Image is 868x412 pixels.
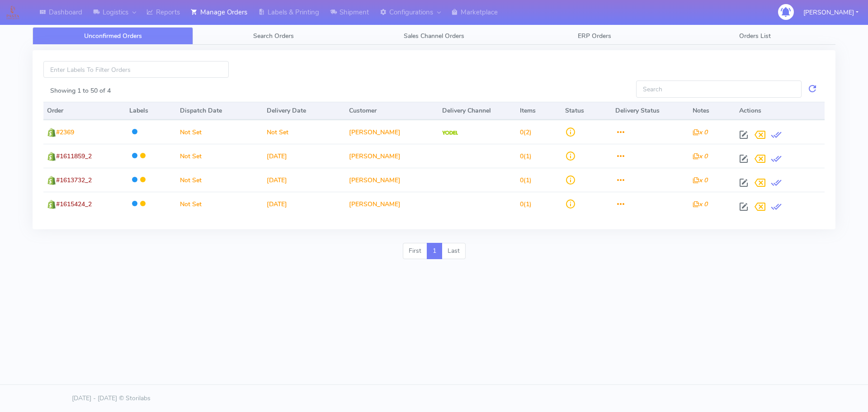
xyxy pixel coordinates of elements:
[84,32,142,40] span: Unconfirmed Orders
[263,168,345,192] td: [DATE]
[56,152,92,161] span: #1611859_2
[176,120,263,144] td: Not Set
[612,102,689,120] th: Delivery Status
[520,200,532,208] span: (1)
[56,128,74,137] span: #2369
[520,128,524,137] span: 0
[345,102,439,120] th: Customer
[43,61,229,78] input: Enter Labels To Filter Orders
[263,192,345,216] td: [DATE]
[33,27,835,45] ul: Tabs
[693,152,708,161] i: x 0
[689,102,736,120] th: Notes
[797,3,865,22] button: [PERSON_NAME]
[693,176,708,185] i: x 0
[578,32,611,40] span: ERP Orders
[520,176,532,185] span: (1)
[693,200,708,208] i: x 0
[520,152,524,161] span: 0
[516,102,561,120] th: Items
[126,102,176,120] th: Labels
[736,102,825,120] th: Actions
[253,32,294,40] span: Search Orders
[176,102,263,120] th: Dispatch Date
[427,243,442,259] a: 1
[345,144,439,168] td: [PERSON_NAME]
[263,144,345,168] td: [DATE]
[43,102,126,120] th: Order
[345,120,439,144] td: [PERSON_NAME]
[520,176,524,185] span: 0
[520,128,532,137] span: (2)
[263,102,345,120] th: Delivery Date
[439,102,516,120] th: Delivery Channel
[693,128,708,137] i: x 0
[561,102,612,120] th: Status
[404,32,464,40] span: Sales Channel Orders
[520,200,524,208] span: 0
[345,192,439,216] td: [PERSON_NAME]
[176,192,263,216] td: Not Set
[56,176,92,185] span: #1613732_2
[636,81,802,97] input: Search
[176,144,263,168] td: Not Set
[442,131,458,135] img: Yodel
[50,86,111,95] label: Showing 1 to 50 of 4
[520,152,532,161] span: (1)
[263,120,345,144] td: Not Set
[345,168,439,192] td: [PERSON_NAME]
[56,200,92,208] span: #1615424_2
[176,168,263,192] td: Not Set
[739,32,771,40] span: Orders List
